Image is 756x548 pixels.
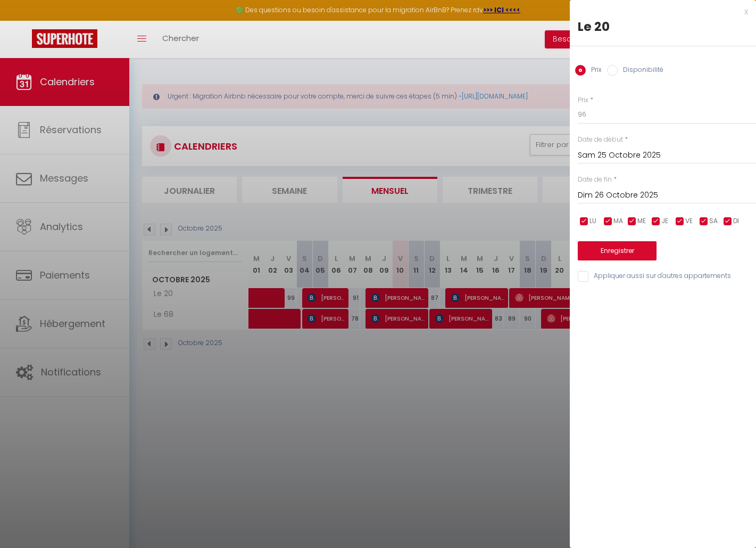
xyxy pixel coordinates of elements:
label: Disponibilité [618,65,663,77]
span: DI [733,216,739,226]
span: LU [589,216,596,226]
span: ME [637,216,646,226]
div: Le 20 [578,18,748,35]
span: JE [661,216,668,226]
span: SA [709,216,718,226]
label: Date de début [578,135,623,145]
span: VE [685,216,693,226]
label: Prix [586,65,602,77]
label: Date de fin [578,175,612,185]
div: x [570,5,748,18]
label: Prix [578,95,588,105]
span: MA [613,216,623,226]
button: Enregistrer [578,241,657,260]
